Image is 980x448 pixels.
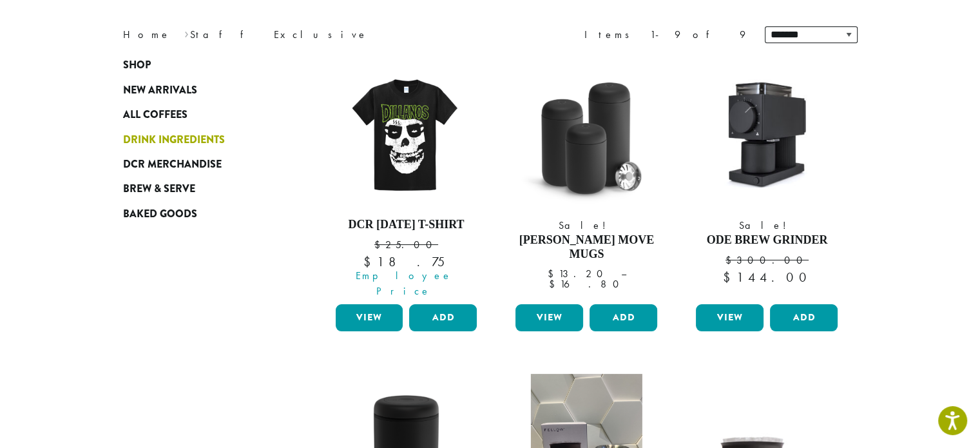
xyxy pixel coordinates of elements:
[548,277,624,291] bdi: 16.80
[123,78,278,102] a: New Arrivals
[123,202,278,226] a: Baked Goods
[547,267,558,280] span: $
[374,238,438,251] bdi: 25.00
[123,206,197,222] span: Baked Goods
[123,53,278,77] a: Shop
[722,269,811,286] bdi: 144.00
[512,59,660,299] a: Sale! [PERSON_NAME] Move Mugs
[123,181,195,197] span: Brew & Serve
[512,233,660,261] h4: [PERSON_NAME] Move Mugs
[770,304,838,331] button: Add
[515,304,583,331] a: View
[363,253,377,270] span: $
[512,59,660,208] img: Carter-Move-Mugs-all-sizes-1200x-300x300.png
[123,107,187,123] span: All Coffees
[332,59,481,299] a: DCR [DATE] T-Shirt $25.00 Employee Price
[123,132,225,148] span: Drink Ingredients
[332,59,480,208] img: DCR-Halloween-Tee-LTO-WEB-scaled.jpg
[725,253,809,267] bdi: 300.00
[693,233,841,248] h4: Ode Brew Grinder
[374,238,385,251] span: $
[332,218,481,232] h4: DCR [DATE] T-Shirt
[725,253,736,267] span: $
[584,27,745,43] div: Items 1-9 of 9
[123,27,471,43] nav: Breadcrumb
[123,177,278,201] a: Brew & Serve
[123,83,197,99] span: New Arrivals
[123,102,278,127] a: All Coffees
[590,304,657,331] button: Add
[123,127,278,151] a: Drink Ingredients
[363,253,449,270] bdi: 18.75
[123,157,222,173] span: DCR Merchandise
[696,304,764,331] a: View
[548,277,559,291] span: $
[184,23,189,43] span: ›
[409,304,477,331] button: Add
[512,218,660,233] span: Sale!
[693,59,841,299] a: Sale! Ode Brew Grinder $300.00
[620,267,626,280] span: –
[123,57,151,73] span: Shop
[123,28,171,41] a: Home
[547,267,608,280] bdi: 13.20
[336,304,403,331] a: View
[327,268,481,299] span: Employee Price
[722,269,736,286] span: $
[123,152,278,177] a: DCR Merchandise
[693,59,841,208] img: Ode-Grinder-angle-view-1200x-300x300.jpeg
[693,218,841,233] span: Sale!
